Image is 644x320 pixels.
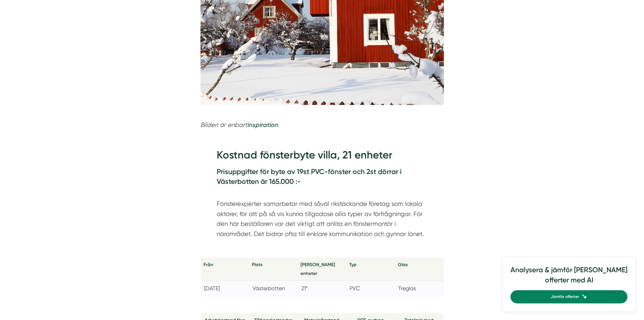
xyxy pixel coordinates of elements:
h2: Kostnad fönsterbyte villa, 21 enheter [217,148,428,167]
td: PVC [346,281,395,296]
em: inspiration [247,121,278,129]
th: [PERSON_NAME] enheter [298,257,347,281]
p: Fönsterexperter samarbetar med såväl rikstäckande företag som lokala aktörer, för att på så vis k... [217,189,428,239]
th: Glas [395,257,444,281]
td: Västerbotten [249,281,298,296]
em: Bilden är enbart [200,121,247,128]
em: . [278,121,279,128]
th: Typ [346,257,395,281]
h4: Prisuppgifter för byte av 19st PVC-fönster och 2st dörrar i Västerbotten är 165.000 :- [217,167,428,189]
td: Treglas [395,281,444,296]
a: inspiration [247,121,278,128]
td: [DATE] [200,281,249,296]
a: Jämför offerter [510,290,627,303]
th: Från [200,257,249,281]
h4: Analysera & jämför [PERSON_NAME] offerter med AI [510,265,627,290]
th: Plats [249,257,298,281]
span: Jämför offerter [551,294,579,300]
